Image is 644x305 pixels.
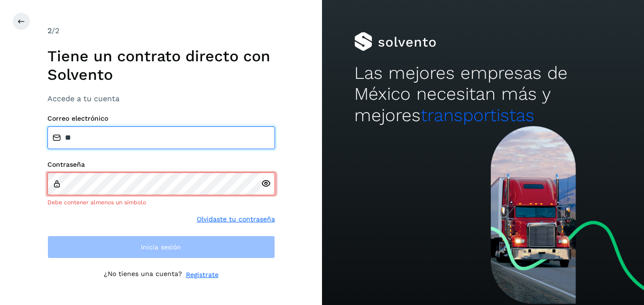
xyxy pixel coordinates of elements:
[186,270,219,280] a: Regístrate
[47,198,275,207] div: Debe contener almenos un símbolo
[47,114,275,123] label: Correo electrónico
[47,161,275,169] label: Contraseña
[354,63,612,126] h2: Las mejores empresas de México necesitan más y mejores
[141,244,181,250] span: Inicia sesión
[421,105,534,125] span: transportistas
[104,270,182,280] p: ¿No tienes una cuenta?
[47,236,275,258] button: Inicia sesión
[47,94,275,103] h3: Accede a tu cuenta
[47,25,275,37] div: /2
[47,47,275,84] h1: Tiene un contrato directo con Solvento
[47,26,52,35] span: 2
[197,214,275,224] a: Olvidaste tu contraseña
